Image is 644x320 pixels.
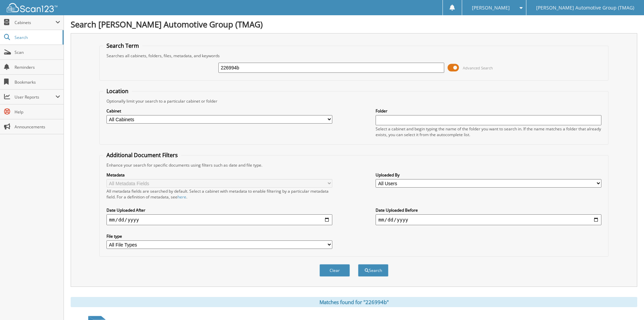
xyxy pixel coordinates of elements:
button: Clear [319,264,350,277]
span: User Reports [15,94,55,100]
span: Advanced Search [463,65,493,70]
span: Announcements [15,124,60,130]
span: Search [15,35,59,40]
div: Optionally limit your search to a particular cabinet or folder [103,98,605,104]
label: Metadata [106,172,332,178]
span: Scan [15,49,60,55]
label: Cabinet [106,108,332,114]
input: end [376,214,601,225]
div: All metadata fields are searched by default. Select a cabinet with metadata to enable filtering b... [106,188,332,200]
button: Search [358,264,388,277]
legend: Location [103,87,132,95]
label: File type [106,233,332,239]
div: Enhance your search for specific documents using filters such as date and file type. [103,162,605,168]
span: Reminders [15,64,60,70]
img: scan123-logo-white.svg [7,3,57,12]
div: Matches found for "226994b" [71,297,637,307]
legend: Additional Document Filters [103,151,181,159]
label: Uploaded By [376,172,601,178]
span: Help [15,109,60,115]
div: Searches all cabinets, folders, files, metadata, and keywords [103,53,605,59]
h1: Search [PERSON_NAME] Automotive Group (TMAG) [71,19,637,30]
label: Folder [376,108,601,114]
span: [PERSON_NAME] [472,6,510,10]
label: Date Uploaded After [106,207,332,213]
input: start [106,214,332,225]
div: Select a cabinet and begin typing the name of the folder you want to search in. If the name match... [376,126,601,137]
span: [PERSON_NAME] Automotive Group (TMAG) [536,6,634,10]
span: Bookmarks [15,79,60,85]
a: here [177,194,186,200]
legend: Search Term [103,42,142,49]
label: Date Uploaded Before [376,207,601,213]
span: Cabinets [15,20,55,25]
